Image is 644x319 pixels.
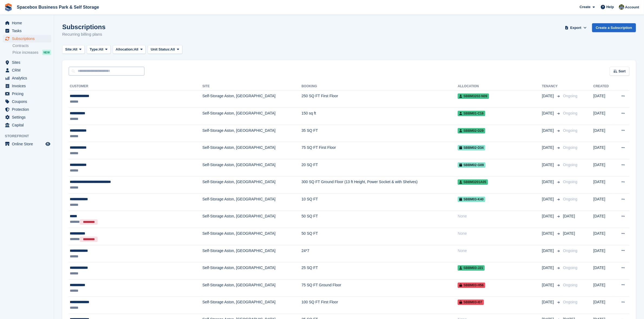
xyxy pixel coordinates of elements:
[202,245,301,262] td: Self-Storage Aston, [GEOGRAPHIC_DATA]
[73,47,77,52] span: All
[593,125,614,142] td: [DATE]
[3,98,51,105] a: menu
[170,47,175,52] span: All
[12,90,44,98] span: Pricing
[625,5,639,10] span: Account
[12,49,51,55] a: Price increases NEW
[619,69,626,74] span: Sort
[563,94,577,98] span: Ongoing
[3,35,51,42] a: menu
[12,59,44,66] span: Sites
[542,145,555,150] span: [DATE]
[593,159,614,176] td: [DATE]
[90,47,99,52] span: Type:
[12,35,44,42] span: Subscriptions
[302,125,458,142] td: 35 SQ FT
[12,19,44,27] span: Home
[542,248,555,254] span: [DATE]
[202,228,301,245] td: Self-Storage Aston, [GEOGRAPHIC_DATA]
[202,297,301,314] td: Self-Storage Aston, [GEOGRAPHIC_DATA]
[542,299,555,305] span: [DATE]
[3,121,51,129] a: menu
[542,82,561,91] th: Tenancy
[606,4,614,10] span: Help
[62,31,105,38] p: Recurring billing plans
[62,45,85,54] button: Site: All
[302,176,458,194] td: 300 SQ FT Ground Floor (13 ft Height, Power Socket & with Shelves)
[563,145,577,150] span: Ongoing
[12,27,44,35] span: Tasks
[3,66,51,74] a: menu
[3,113,51,121] a: menu
[458,179,488,185] span: SBBM3201A05
[302,108,458,125] td: 150 sq ft
[15,3,101,12] a: Spacebox Business Park & Self Storage
[302,159,458,176] td: 20 SQ FT
[542,231,555,236] span: [DATE]
[542,128,555,133] span: [DATE]
[542,162,555,168] span: [DATE]
[592,23,636,32] a: Create a Subscription
[563,214,575,218] span: [DATE]
[151,47,170,52] span: Unit Status:
[3,59,51,66] a: menu
[563,180,577,184] span: Ongoing
[4,3,12,11] img: stora-icon-8386f47178a22dfd0bd8f6a31ec36ba5ce8667c1dd55bd0f319d3a0aa187defe.svg
[458,82,542,91] th: Allocation
[302,262,458,280] td: 25 SQ FT
[542,265,555,271] span: [DATE]
[5,133,54,139] span: Storefront
[12,140,44,148] span: Online Store
[564,23,588,32] button: Export
[202,194,301,211] td: Self-Storage Aston, [GEOGRAPHIC_DATA]
[3,27,51,35] a: menu
[302,194,458,211] td: 10 SQ FT
[3,106,51,113] a: menu
[563,249,577,253] span: Ongoing
[542,196,555,202] span: [DATE]
[302,297,458,314] td: 100 SQ FT First Floor
[3,74,51,82] a: menu
[542,282,555,288] span: [DATE]
[45,141,51,147] a: Preview store
[116,47,134,52] span: Allocation:
[302,142,458,159] td: 75 SQ FT First Floor
[12,113,44,121] span: Settings
[87,45,111,54] button: Type: All
[542,110,555,116] span: [DATE]
[458,111,485,116] span: SBBM01-C16
[580,4,590,10] span: Create
[69,82,202,91] th: Customer
[563,197,577,201] span: Ongoing
[302,90,458,108] td: 250 SQ FT First Floor
[12,106,44,113] span: Protection
[99,47,103,52] span: All
[593,142,614,159] td: [DATE]
[458,197,485,202] span: SBBM03-K40
[202,125,301,142] td: Self-Storage Aston, [GEOGRAPHIC_DATA]
[619,4,624,10] img: sahil
[202,211,301,228] td: Self-Storage Aston, [GEOGRAPHIC_DATA]
[542,93,555,99] span: [DATE]
[302,279,458,297] td: 75 SQ FT Ground Floor
[593,262,614,280] td: [DATE]
[458,213,542,219] div: None
[302,211,458,228] td: 50 SQ FT
[593,297,614,314] td: [DATE]
[563,300,577,304] span: Ongoing
[593,108,614,125] td: [DATE]
[148,45,182,54] button: Unit Status: All
[458,300,484,305] span: SBBM03-I07
[202,176,301,194] td: Self-Storage Aston, [GEOGRAPHIC_DATA]
[593,279,614,297] td: [DATE]
[570,25,581,31] span: Export
[563,111,577,115] span: Ongoing
[458,283,485,288] span: SBBM03-H56
[3,19,51,27] a: menu
[593,82,614,91] th: Created
[202,279,301,297] td: Self-Storage Aston, [GEOGRAPHIC_DATA]
[593,176,614,194] td: [DATE]
[542,213,555,219] span: [DATE]
[458,162,485,168] span: SBBM02-G09
[12,82,44,90] span: Invoices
